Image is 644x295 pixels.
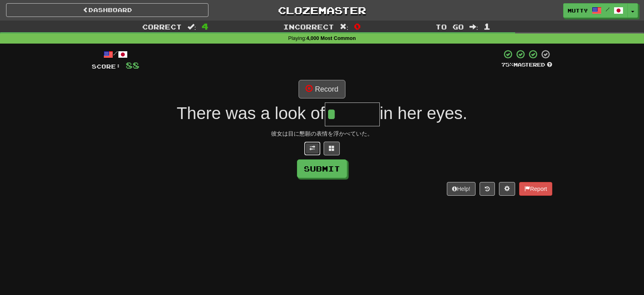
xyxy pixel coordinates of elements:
button: Round history (alt+y) [480,182,495,196]
span: : [340,23,349,30]
a: mutty / [563,3,628,18]
span: : [469,23,478,30]
span: Score: [92,63,121,70]
span: To go [436,23,464,31]
span: 88 [126,60,139,70]
span: mutty [568,7,588,14]
button: Toggle translation (alt+t) [304,142,320,155]
a: Dashboard [6,3,208,17]
span: / [606,6,610,12]
button: Submit [297,159,347,178]
button: Help! [447,182,476,196]
span: Correct [142,23,182,31]
button: Record [299,80,345,98]
strong: 4,000 Most Common [306,36,356,41]
div: / [92,49,139,59]
a: Clozemaster [221,3,423,17]
span: Incorrect [283,23,334,31]
span: 75 % [501,61,514,68]
span: There was a look of [177,104,325,123]
div: 彼女は目に懇願の表情を浮かべていた。 [92,130,552,138]
span: 1 [484,21,490,31]
button: Report [519,182,552,196]
span: 4 [202,21,208,31]
span: 0 [354,21,361,31]
button: Switch sentence to multiple choice alt+p [324,142,340,155]
span: : [187,23,196,30]
div: Mastered [501,61,552,69]
span: in her eyes. [380,104,467,123]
